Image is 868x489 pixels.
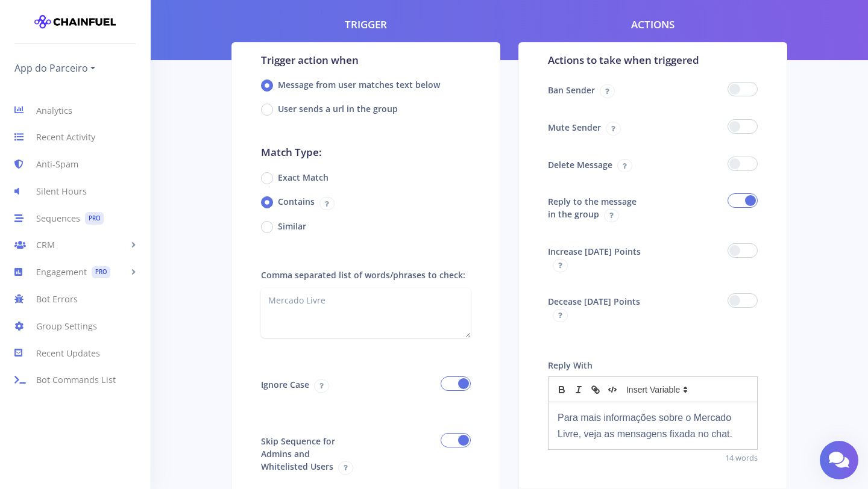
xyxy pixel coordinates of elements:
[345,17,387,33] h3: Trigger
[278,220,306,232] label: Similar
[539,114,653,142] label: Mute Sender
[261,52,359,68] h3: Trigger action when
[539,288,653,329] label: Decease [DATE] Points
[34,10,116,34] img: chainfuel-logo
[278,78,440,91] label: Message from user matches text below
[558,410,748,442] p: Para mais informações sobre o Mercado Livre, veja as mensagens fixada no chat.
[14,58,95,78] a: App do Parceiro
[92,266,110,279] span: PRO
[278,102,398,115] label: User sends a url in the group
[539,188,653,229] label: Reply to the message in the group
[252,372,366,399] label: Ignore Case
[252,428,366,481] label: Skip Sequence for Admins and Whitelisted Users
[278,171,329,184] label: Exact Match
[261,288,471,338] textarea: Mercado Livre
[261,262,465,288] label: Comma separated list of words/phrases to check:
[548,452,758,464] small: 14 words
[85,212,104,225] span: PRO
[539,77,653,105] label: Ban Sender
[631,17,675,33] h3: Actions
[548,52,699,68] h3: Actions to take when triggered
[539,238,653,279] label: Increase [DATE] Points
[261,145,322,160] h3: Match Type:
[548,359,593,372] label: Reply With
[278,195,335,210] label: Contains
[539,152,653,179] label: Delete Message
